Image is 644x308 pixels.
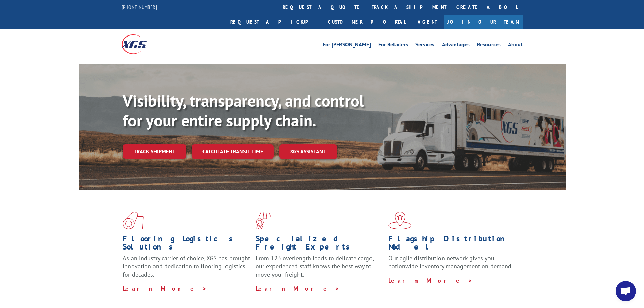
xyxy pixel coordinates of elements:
a: Learn More > [123,285,207,292]
a: Request a pickup [225,15,323,29]
img: xgs-icon-total-supply-chain-intelligence-red [123,212,144,229]
a: For Retailers [378,42,408,49]
img: xgs-icon-flagship-distribution-model-red [388,212,412,229]
a: About [508,42,523,49]
a: Learn More > [388,277,473,284]
img: xgs-icon-focused-on-flooring-red [256,212,271,229]
a: Customer Portal [323,15,411,29]
span: Our agile distribution network gives you nationwide inventory management on demand. [388,254,513,270]
a: Services [415,42,434,49]
a: Resources [477,42,501,49]
b: Visibility, transparency, and control for your entire supply chain. [123,90,364,131]
a: Agent [411,15,444,29]
span: As an industry carrier of choice, XGS has brought innovation and dedication to flooring logistics... [123,254,250,278]
a: Join Our Team [444,15,523,29]
a: XGS ASSISTANT [279,144,337,159]
div: Open chat [616,281,636,301]
h1: Flagship Distribution Model [388,235,516,254]
a: Track shipment [123,144,186,159]
h1: Flooring Logistics Solutions [123,235,251,254]
a: Advantages [442,42,470,49]
a: Calculate transit time [192,144,274,159]
h1: Specialized Freight Experts [256,235,383,254]
a: For [PERSON_NAME] [323,42,371,49]
p: From 123 overlength loads to delicate cargo, our experienced staff knows the best way to move you... [256,254,383,284]
a: Learn More > [256,285,340,292]
a: [PHONE_NUMBER] [122,4,157,10]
